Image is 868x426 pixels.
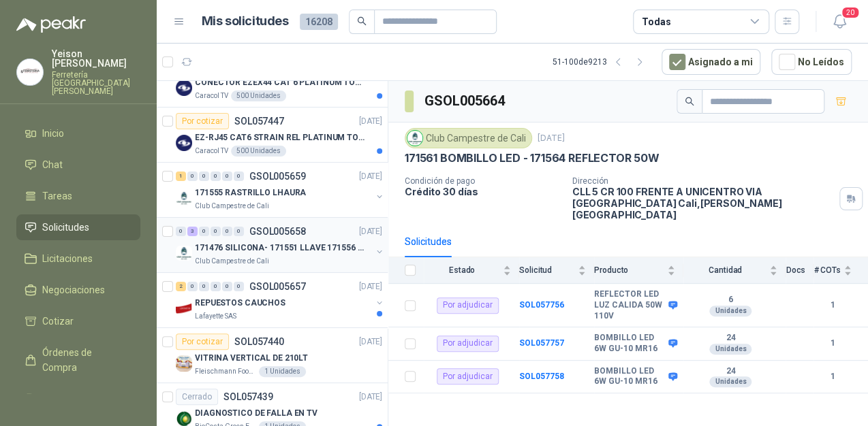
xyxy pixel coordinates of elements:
div: Por adjudicar [437,335,499,352]
div: Unidades [709,376,751,387]
p: Dirección [572,176,834,186]
p: SOL057440 [234,337,284,346]
span: # COTs [813,265,841,275]
div: 0 [211,282,221,291]
p: DIAGNOSTICO DE FALLA EN TV [195,407,317,420]
div: 0 [211,171,221,181]
a: Solicitudes [16,214,140,240]
span: Órdenes de Compra [42,345,127,375]
p: Club Campestre de Cali [195,201,269,212]
a: Por cotizarSOL057440[DATE] Company LogoVITRINA VERTICAL DE 210LTFleischmann Foods S.A.1 Unidades [157,328,388,383]
div: 500 Unidades [231,91,286,101]
span: search [357,16,367,26]
span: 16208 [300,14,338,30]
span: Producto [594,265,664,275]
button: No Leídos [771,49,852,75]
th: Producto [594,257,683,284]
b: REFLECTOR LED LUZ CALIDA 50W 110V [594,289,665,321]
div: 0 [187,282,198,291]
span: Inicio [42,126,64,141]
a: Inicio [16,120,140,146]
p: Lafayette SAS [195,311,236,322]
div: 0 [234,171,244,181]
p: 171561 BOMBILLO LED - 171564 REFLECTOR 50W [405,151,659,165]
img: Company Logo [176,190,192,206]
div: 0 [199,282,209,291]
div: Club Campestre de Cali [405,128,532,148]
p: Club Campestre de Cali [195,256,269,267]
p: SOL057439 [223,392,273,402]
div: Cerrado [176,389,218,405]
p: VITRINA VERTICAL DE 210LT [195,352,308,365]
img: Company Logo [17,59,43,85]
span: Negociaciones [42,282,105,297]
div: 1 [176,171,186,181]
b: 1 [813,337,852,350]
a: Negociaciones [16,277,140,303]
p: Caracol TV [195,146,228,157]
div: 500 Unidades [231,146,286,157]
span: Licitaciones [42,251,93,266]
p: [DATE] [359,391,382,404]
p: SOL057447 [234,116,284,126]
img: Company Logo [176,135,192,151]
span: Estado [424,265,500,275]
p: GSOL005659 [249,171,306,181]
p: [DATE] [359,170,382,183]
a: Chat [16,152,140,178]
div: 0 [199,227,209,236]
span: Tareas [42,189,72,203]
b: 1 [813,370,852,383]
p: [DATE] [359,225,382,238]
p: [DATE] [538,132,565,145]
div: 0 [222,227,232,236]
p: GSOL005657 [249,282,306,291]
b: 1 [813,299,852,312]
a: Licitaciones [16,246,140,272]
span: 20 [841,6,860,19]
div: 51 - 100 de 9213 [553,51,651,73]
div: Todas [642,14,670,29]
p: 171555 RASTRILLO LHAURA [195,186,306,199]
a: 1 0 0 0 0 0 GSOL005659[DATE] Company Logo171555 RASTRILLO LHAURAClub Campestre de Cali [176,168,385,212]
a: Remisiones [16,386,140,412]
img: Company Logo [176,80,192,96]
button: Asignado a mi [662,49,760,75]
p: Condición de pago [405,176,561,186]
a: Órdenes de Compra [16,340,140,380]
span: Cantidad [683,265,766,275]
a: Por cotizarSOL057447[DATE] Company LogoEZ-RJ45 CAT6 STRAIN REL PLATINUM TOOLSCaracol TV500 Unidades [157,108,388,163]
span: Remisiones [42,391,93,406]
div: Por adjudicar [437,368,499,384]
h1: Mis solicitudes [202,12,289,31]
span: Chat [42,157,63,172]
div: 0 [234,282,244,291]
div: Solicitudes [405,234,452,249]
div: 0 [234,227,244,236]
b: SOL057758 [519,372,564,381]
div: 0 [199,171,209,181]
p: Caracol TV [195,91,228,101]
div: 0 [187,171,198,181]
p: Fleischmann Foods S.A. [195,366,256,377]
a: SOL057756 [519,300,564,310]
span: Solicitud [519,265,575,275]
th: Cantidad [683,257,786,284]
a: Tareas [16,183,140,209]
a: SOL057757 [519,338,564,348]
span: Cotizar [42,314,74,329]
th: Estado [424,257,519,284]
p: Crédito 30 días [405,186,561,197]
p: REPUESTOS CAUCHOS [195,297,285,310]
div: Por cotizar [176,333,229,350]
p: CONECTOR EZEX44 CAT 6 PLATINUM TOOLS [195,76,365,89]
div: 1 Unidades [259,366,306,377]
div: 0 [176,227,186,236]
b: 6 [683,295,777,306]
b: BOMBILLO LED 6W GU-10 MR16 [594,366,665,387]
p: [DATE] [359,335,382,348]
a: 0 3 0 0 0 0 GSOL005658[DATE] Company Logo171476 SILICONA- 171551 LLAVE 171556 CHAZOClub Campestre... [176,223,385,267]
b: 24 [683,333,777,344]
button: 20 [827,10,852,34]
